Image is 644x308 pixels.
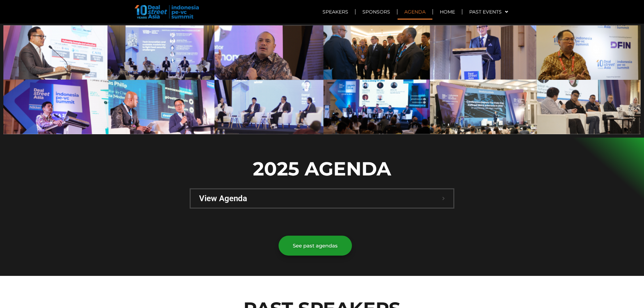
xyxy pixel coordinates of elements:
p: 2025 AGENDA [190,155,454,183]
a: Sponsors [356,4,397,20]
a: Agenda [398,4,432,20]
a: Home [433,4,462,20]
a: Past Events [462,4,515,20]
span: See past agendas [293,243,338,248]
span: View Agenda [199,194,442,203]
a: Speakers [316,4,355,20]
a: See past agendas [279,236,352,256]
